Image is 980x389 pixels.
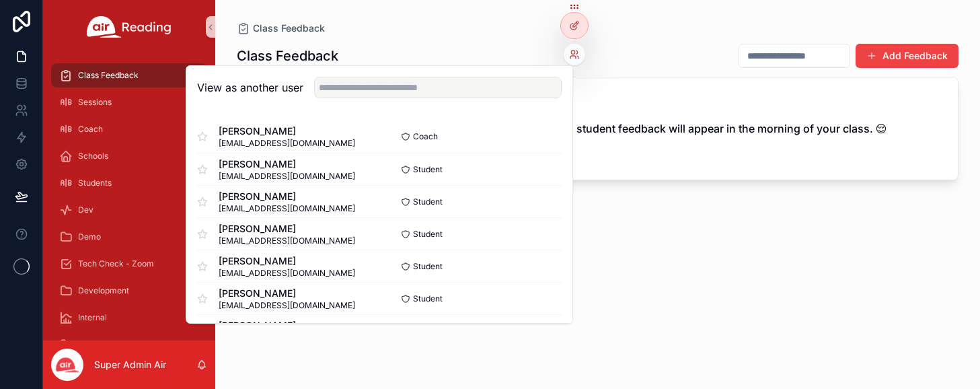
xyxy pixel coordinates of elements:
[78,70,139,81] span: Class Feedback
[413,261,443,272] span: Student
[78,258,154,269] span: Tech Check - Zoom
[51,252,207,276] a: Tech Check - Zoom
[219,125,355,138] span: [PERSON_NAME]
[78,232,101,242] span: Demo
[219,254,355,268] span: [PERSON_NAME]
[78,124,103,135] span: Coach
[219,190,355,203] span: [PERSON_NAME]
[197,79,303,96] h2: View as another user
[237,22,325,35] a: Class Feedback
[51,144,207,168] a: Schools
[78,285,129,296] span: Development
[78,312,107,323] span: Internal
[51,90,207,114] a: Sessions
[219,222,355,236] span: [PERSON_NAME]
[413,131,438,142] span: Coach
[51,332,207,357] a: Archive
[413,164,443,175] span: Student
[78,151,108,162] span: Schools
[413,229,443,240] span: Student
[51,225,207,249] a: Demo
[51,306,207,330] a: Internal
[78,339,108,350] span: Archive
[309,120,887,137] h2: No class feedback yet. If you have class scheduled, student feedback will appear in the morning o...
[219,157,355,171] span: [PERSON_NAME]
[94,358,166,372] p: Super Admin Air
[219,171,355,182] span: [EMAIL_ADDRESS][DOMAIN_NAME]
[413,293,443,304] span: Student
[51,279,207,303] a: Development
[78,205,93,215] span: Dev
[219,203,355,214] span: [EMAIL_ADDRESS][DOMAIN_NAME]
[413,197,443,207] span: Student
[253,22,325,35] span: Class Feedback
[219,319,355,332] span: [PERSON_NAME]
[219,138,355,149] span: [EMAIL_ADDRESS][DOMAIN_NAME]
[237,46,338,65] h1: Class Feedback
[51,198,207,222] a: Dev
[219,300,355,311] span: [EMAIL_ADDRESS][DOMAIN_NAME]
[219,236,355,246] span: [EMAIL_ADDRESS][DOMAIN_NAME]
[43,54,215,341] div: scrollable content
[51,117,207,141] a: Coach
[219,268,355,279] span: [EMAIL_ADDRESS][DOMAIN_NAME]
[51,171,207,195] a: Students
[78,97,112,108] span: Sessions
[78,178,112,188] span: Students
[87,16,172,38] img: App logo
[51,63,207,87] a: Class Feedback
[219,287,355,300] span: [PERSON_NAME]
[856,44,958,68] button: Add Feedback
